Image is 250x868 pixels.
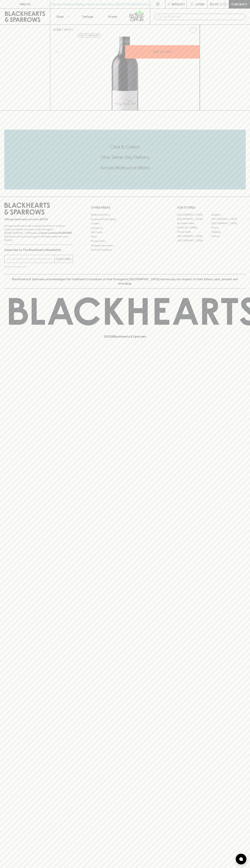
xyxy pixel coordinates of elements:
[56,257,71,261] p: SUBSCRIBE
[4,218,73,221] p: Sibling owned and run since [DATE]
[7,277,243,286] p: Blackhearts & Sparrows acknowledges the traditional Custodians of land throughout [GEOGRAPHIC_DAT...
[19,2,31,6] p: FIND US
[211,234,246,238] a: Prahran
[177,230,211,234] a: Fitzroy North
[224,3,226,5] p: 0
[211,221,246,225] a: [GEOGRAPHIC_DATA]
[211,217,246,221] a: [GEOGRAPHIC_DATA]
[211,213,246,217] a: Braddon
[50,37,200,110] img: 31123.png
[211,230,246,234] a: Geelong
[239,857,243,861] img: bubble-icon
[188,26,198,35] button: Add to wishlist
[77,33,101,38] button: Add to wishlist
[91,248,159,252] a: Terms & Conditions
[91,235,159,239] a: FAQ's
[91,205,159,210] p: OTHER AREAS
[177,221,211,225] a: Brunswick West
[211,225,246,230] a: Fitzroy
[4,154,246,160] h5: Uber Same-Day Delivery
[195,2,204,6] p: Login
[7,256,55,262] input: e.g. jane@blackheartsandsparrows.com.au
[82,14,93,19] p: Tastings
[177,217,211,221] a: [GEOGRAPHIC_DATA]
[125,45,200,59] button: ADD TO CART
[91,217,159,221] a: Business & Bulk Gifting
[153,50,172,54] p: ADD TO CART
[91,221,159,226] a: Careers
[4,165,246,171] h5: Across Melbourne Metro
[39,231,72,234] strong: Liquor License #32064953
[4,265,73,268] p: We will never spam you
[50,9,75,24] button: Shop
[4,248,73,252] p: Subscribe to The Blackhearts Newsletter
[108,14,117,19] p: Stores
[231,2,247,6] p: Checkout
[4,130,246,189] div: Call to action block
[55,255,73,263] button: SUBSCRIBE
[64,28,72,31] a: SHOP
[91,239,159,243] a: Privacy Policy
[53,28,61,31] a: HOME
[91,226,159,230] a: Contact Us
[177,205,246,210] p: OUR STORES
[56,14,64,19] p: Shop
[91,230,159,235] a: Gift Cards
[172,2,185,6] p: Wishlist
[75,9,100,24] a: Tastings
[4,224,73,242] p: It is against the law to sell or supply alcohol to, or to obtain alcohol on behalf of a person un...
[177,234,211,238] a: [GEOGRAPHIC_DATA]
[163,14,243,20] input: Try "Pinot noir"
[210,2,218,6] p: $0.00
[177,213,211,217] a: [GEOGRAPHIC_DATA]
[177,238,211,243] a: [GEOGRAPHIC_DATA]
[100,9,125,24] a: Stores
[4,144,246,150] h5: Click & Collect
[91,243,159,248] a: Shipping Information
[177,225,211,230] a: [PERSON_NAME]
[91,213,159,217] a: Bottle Drop FAQ's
